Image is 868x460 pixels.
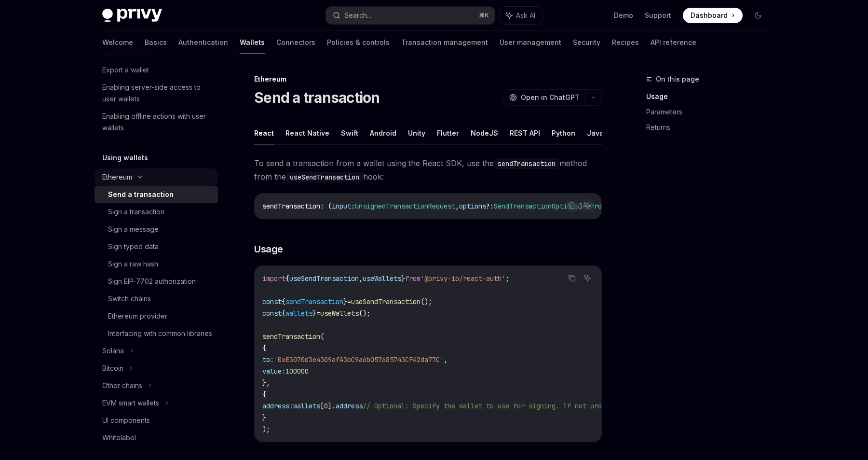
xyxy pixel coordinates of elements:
[289,274,359,283] span: useSendTransaction
[420,274,505,283] span: '@privy-io/react-auth'
[437,122,459,144] button: Flutter
[401,274,405,283] span: }
[656,73,699,85] span: On this page
[95,221,218,238] a: Sign a message
[95,238,218,255] a: Sign typed data
[646,104,773,120] a: Parameters
[95,203,218,221] a: Sign a transaction
[262,402,293,410] span: address:
[343,297,347,306] span: }
[327,31,390,54] a: Policies & controls
[573,31,600,54] a: Security
[471,122,498,144] button: NodeJS
[503,89,585,106] button: Open in ChatGPT
[145,31,167,54] a: Basics
[276,31,315,54] a: Connectors
[359,309,370,318] span: ();
[494,202,579,210] span: SendTransactionOptions
[254,156,602,183] span: To send a transaction from a wallet using the React SDK, use the method from the hook:
[552,122,575,144] button: Python
[516,11,535,20] span: Ask AI
[320,309,359,318] span: useWallets
[274,355,444,364] span: '0xE3070d3e4309afA3bC9a6b057685743CF42da77C'
[500,31,561,54] a: User management
[320,402,324,410] span: [
[312,309,316,318] span: }
[108,310,167,322] div: Ethereum provider
[108,206,164,218] div: Sign a transaction
[102,171,132,183] div: Ethereum
[95,186,218,203] a: Send a transaction
[486,202,494,210] span: ?:
[282,297,285,306] span: {
[581,199,594,212] button: Ask AI
[359,274,363,283] span: ,
[646,120,773,135] a: Returns
[262,202,320,210] span: sendTransaction
[579,202,583,210] span: )
[262,425,270,433] span: );
[102,111,212,134] div: Enabling offline actions with user wallets
[95,273,218,290] a: Sign EIP-7702 authorization
[351,202,355,210] span: :
[326,7,495,24] button: Search...⌘K
[262,378,270,387] span: },
[262,413,266,422] span: }
[444,355,448,364] span: ,
[95,255,218,273] a: Sign a raw hash
[254,122,274,144] button: React
[612,31,639,54] a: Recipes
[254,242,283,256] span: Usage
[285,367,309,376] span: 100000
[102,432,136,444] div: Whitelabel
[108,189,174,200] div: Send a transaction
[505,274,509,283] span: ;
[328,402,336,410] span: ].
[320,202,332,210] span: : (
[102,152,148,164] h5: Using wallets
[254,74,602,84] div: Ethereum
[95,412,218,429] a: UI components
[285,274,289,283] span: {
[566,199,578,212] button: Copy the contents from the code block
[95,108,218,137] a: Enabling offline actions with user wallets
[479,12,489,19] span: ⌘ K
[355,202,455,210] span: UnsignedTransactionRequest
[324,402,328,410] span: 0
[316,309,320,318] span: =
[646,89,773,104] a: Usage
[285,309,312,318] span: wallets
[285,122,329,144] button: React Native
[344,10,371,21] div: Search...
[108,258,158,270] div: Sign a raw hash
[332,202,351,210] span: input
[108,276,196,287] div: Sign EIP-7702 authorization
[405,274,420,283] span: from
[102,397,159,409] div: EVM smart wallets
[102,380,142,391] div: Other chains
[286,172,363,182] code: useSendTransaction
[500,7,542,24] button: Ask AI
[651,31,696,54] a: API reference
[347,297,351,306] span: =
[401,31,488,54] a: Transaction management
[178,31,228,54] a: Authentication
[683,8,743,23] a: Dashboard
[408,122,425,144] button: Unity
[363,402,745,410] span: // Optional: Specify the wallet to use for signing. If not provided, the first wallet will be used.
[750,8,766,23] button: Toggle dark mode
[102,345,124,357] div: Solana
[691,11,728,20] span: Dashboard
[455,202,459,210] span: ,
[494,158,559,169] code: sendTransaction
[102,31,133,54] a: Welcome
[102,415,150,426] div: UI components
[510,122,540,144] button: REST API
[363,274,401,283] span: useWallets
[645,11,671,20] a: Support
[370,122,396,144] button: Android
[95,61,218,79] a: Export a wallet
[262,274,285,283] span: import
[459,202,486,210] span: options
[262,344,266,352] span: {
